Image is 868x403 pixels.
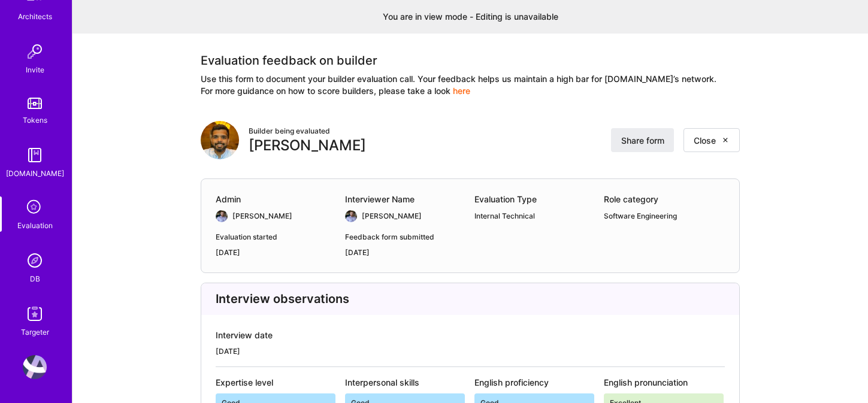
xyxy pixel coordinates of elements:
img: User Avatar [345,210,357,222]
div: [PERSON_NAME] [362,210,422,222]
a: here [453,86,470,96]
div: English pronunciation [604,377,733,389]
div: Feedback form submitted [345,232,465,243]
div: Expertise level [216,377,345,389]
div: Role category [604,193,724,205]
div: English proficiency [474,377,604,389]
img: Admin Search [23,249,47,272]
div: Use this form to document your builder evaluation call. Your feedback helps us maintain a high ba... [201,73,740,97]
div: Targeter [21,326,49,338]
img: guide book [23,143,47,167]
div: Interview date [216,329,273,341]
div: Architects [18,10,52,23]
div: You are in view mode - Editing is unavailable [383,11,558,23]
div: Tokens [23,114,47,126]
div: [DATE] [216,247,335,258]
img: User Avatar [216,210,228,222]
img: Skill Targeter [23,302,47,326]
img: User Avatar [201,121,239,159]
i: icon SelectionTeam [23,196,46,219]
div: Evaluation [17,219,53,232]
div: Software Engineering [604,210,724,222]
img: Invite [23,40,47,63]
div: Invite [26,63,44,76]
div: Admin [216,193,335,205]
img: User Avatar [23,355,47,379]
button: Close [683,128,740,152]
div: Builder being evaluated [249,126,366,137]
div: [DATE] [216,346,273,357]
img: tokens [28,98,42,109]
div: DB [30,272,40,285]
div: Evaluation feedback on builder [201,53,740,68]
button: Share form [611,128,674,152]
a: User Avatar [20,355,50,379]
div: Interview observations [201,283,739,315]
div: Interviewer Name [345,193,465,205]
div: Internal Technical [474,210,594,222]
a: User AvatarBuilder being evaluated[PERSON_NAME] [201,121,366,159]
div: [DATE] [345,247,465,258]
div: Evaluation Type [474,193,594,205]
div: [PERSON_NAME] [232,210,292,222]
div: [PERSON_NAME] [249,137,366,154]
div: Interpersonal skills [345,377,474,389]
div: [DOMAIN_NAME] [6,167,64,180]
div: Evaluation started [216,232,335,243]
